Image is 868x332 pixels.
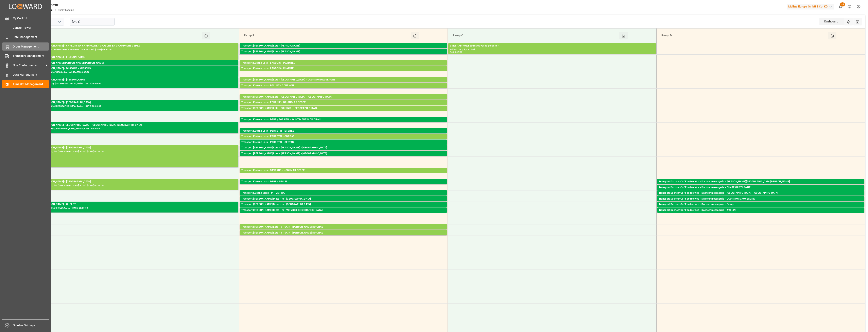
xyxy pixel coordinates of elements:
[33,59,237,63] div: Pallets: ,TU: 36,City: RECY,Arrival: [DATE] 00:00:00
[241,54,445,57] div: Pallets: 5,TU: 95,City: [GEOGRAPHIC_DATA],Arrival: [DATE] 00:00:00
[659,180,863,184] div: Transport Dachser Cof Foodservice - Dachser messagerie - [PERSON_NAME][GEOGRAPHIC_DATA][PERSON_NAME]
[241,71,445,74] div: Pallets: 4,TU: 249,City: [GEOGRAPHIC_DATA],Arrival: [DATE] 00:00:00
[241,95,445,99] div: Transport [PERSON_NAME] Lots - [GEOGRAPHIC_DATA] - [GEOGRAPHIC_DATA]
[241,201,445,204] div: Pallets: 1,TU: ,City: [GEOGRAPHIC_DATA],Arrival: [DATE] 00:00:00
[241,180,445,184] div: Transport Kuehne Lots - DERE - SENLIS
[241,208,445,212] div: Transport [PERSON_NAME] Mess - m - VOIVRES-[GEOGRAPHIC_DATA]
[2,24,49,32] a: Control Tower
[241,84,445,88] div: Transport Kuehne Lots - PALLUT - COURNON
[241,212,445,216] div: Pallets: ,TU: 71,City: [GEOGRAPHIC_DATA],Arrival: [DATE] 00:00:00
[241,44,445,48] div: Transport [PERSON_NAME] Lots - [PERSON_NAME]
[2,52,49,60] a: Transport Management
[33,55,237,59] div: Transport [PERSON_NAME] - [PERSON_NAME]
[13,63,45,68] span: Non Conformance
[2,33,49,41] a: Rate Management
[659,191,863,195] div: Transport Dachser Cof Foodservice - Dachser messagerie - [GEOGRAPHIC_DATA] - [GEOGRAPHIC_DATA]
[241,150,445,153] div: Pallets: 2,TU: ,City: [GEOGRAPHIC_DATA],Arrival: [DATE] 00:00:00
[450,51,456,53] div: 08:00
[241,110,445,114] div: Pallets: 2,TU: 112,City: [GEOGRAPHIC_DATA],Arrival: [DATE] 00:00:00
[33,65,237,69] div: Pallets: 1,TU: 54,City: [PERSON_NAME] [PERSON_NAME],Arrival: [DATE] 00:00:00
[33,61,237,65] div: Transport [PERSON_NAME] [PERSON_NAME] [PERSON_NAME]
[241,206,445,210] div: Pallets: 1,TU: 64,City: [GEOGRAPHIC_DATA],Arrival: [DATE] 00:00:00
[13,73,49,77] span: Data Management
[33,82,237,85] div: Pallets: 3,TU: 592,City: [GEOGRAPHIC_DATA],Arrival: [DATE] 00:00:00
[241,133,445,136] div: Pallets: 2,TU: 112,City: ERBREE,Arrival: [DATE] 00:00:00
[450,48,654,51] div: Pallets: ,TU: ,City: ,Arrival:
[33,127,237,131] div: Pallets: 3,TU: 18,City: [GEOGRAPHIC_DATA],Arrival: [DATE] 00:00:00
[13,82,49,86] span: Timeslot Management
[241,134,445,139] div: Transport Kuehne Lots - PEDRETTI - CORBAS
[241,139,445,142] div: Pallets: 4,TU: 340,City: [GEOGRAPHIC_DATA],Arrival: [DATE] 00:00:00
[33,78,237,82] div: Transport [PERSON_NAME] - [PERSON_NAME]
[241,235,445,238] div: Pallets: 2,TU: 671,City: [GEOGRAPHIC_DATA][PERSON_NAME],Arrival: [DATE] 00:00:00
[33,180,237,184] div: Transport [PERSON_NAME] - [GEOGRAPHIC_DATA]
[241,122,445,125] div: Pallets: ,TU: 623,City: [GEOGRAPHIC_DATA][PERSON_NAME],Arrival: [DATE] 00:00:00
[787,4,834,10] div: Melitta Europa GmbH & Co. KG
[241,195,445,199] div: Pallets: ,TU: 87,City: VERTOU,Arrival: [DATE] 00:00:00
[70,18,115,25] input: DD-MM-YYYY
[241,61,445,65] div: Transport Kuehne Lots - LANDOIS - PLAINTEL
[2,80,49,88] a: Timeslot Management
[33,206,237,210] div: Pallets: 2,TU: 274,City: CHOLET,Arrival: [DATE] 00:00:00
[13,16,49,20] span: My Cockpit
[2,71,49,79] a: Data Management
[33,202,237,206] div: Transport [PERSON_NAME] - CHOLET
[241,202,445,206] div: Transport [PERSON_NAME] Mess - m - [GEOGRAPHIC_DATA]
[659,184,863,187] div: Pallets: 1,TU: 9,City: [GEOGRAPHIC_DATA][PERSON_NAME],Arrival: [DATE] 00:00:00
[241,191,445,195] div: Transport Kuehne Mess - m - VERTOU
[33,146,237,150] div: Transport [PERSON_NAME] - [GEOGRAPHIC_DATA]
[456,51,462,53] div: 08:30
[819,18,844,25] div: Dashboard
[13,323,49,328] span: Sidebar Settings
[659,197,863,201] div: Transport Dachser Cof Foodservice - Dachser messagerie - COURNON-D'AUVERGNE
[241,225,445,229] div: Transport [PERSON_NAME] Lots - ? - SAINT [PERSON_NAME] DU CRAU
[33,150,237,153] div: Pallets: 28,TU: 2055,City: [GEOGRAPHIC_DATA],Arrival: [DATE] 00:00:00
[659,208,863,212] div: Transport Dachser Cof Foodservice - Dachser messagerie - AVELIN
[241,78,445,82] div: Transport [PERSON_NAME] Lots - [GEOGRAPHIC_DATA] - COURNON D'AUVERGNE
[241,105,445,108] div: Pallets: 3,TU: 56,City: BRIGNOLES CEDEX,Arrival: [DATE] 00:00:00
[241,184,445,187] div: Pallets: ,TU: 285,City: [GEOGRAPHIC_DATA],Arrival: [DATE] 00:00:00
[659,186,863,190] div: Transport Dachser Cof Foodservice - Dachser messagerie - CHATEAU D'OLONNE
[659,202,863,206] div: Transport Dachser Cof Foodservice - Dachser messagerie - Genay
[33,105,237,108] div: Pallets: 3,TU: 315,City: [GEOGRAPHIC_DATA],Arrival: [DATE] 00:00:00
[659,206,863,210] div: Pallets: 3,TU: ,City: [GEOGRAPHIC_DATA],Arrival: [DATE] 00:00:00
[840,2,845,6] span: 46
[13,35,49,39] span: Rate Management
[241,140,445,144] div: Transport Kuehne Lots - PEDRETTI - CESTAS
[836,2,845,11] button: show 46 new notifications
[659,195,863,199] div: Pallets: ,TU: 141,City: [GEOGRAPHIC_DATA] - [GEOGRAPHIC_DATA],Arrival: [DATE] 00:00:00
[241,229,445,233] div: Pallets: 3,TU: 716,City: [GEOGRAPHIC_DATA][PERSON_NAME],Arrival: [DATE] 00:00:00
[56,19,63,25] button: open menu
[241,65,445,69] div: Pallets: 3,TU: 272,City: [GEOGRAPHIC_DATA],Arrival: [DATE] 00:00:00
[2,42,49,50] a: Order Management
[241,172,445,176] div: Pallets: 5,TU: 538,City: ~COLMAR CEDEX,Arrival: [DATE] 00:00:00
[660,32,828,39] div: Ramp D
[787,3,836,10] button: Melitta Europa GmbH & Co. KG
[241,50,445,54] div: Transport [PERSON_NAME] Lots - [PERSON_NAME]
[34,32,202,39] div: Ramp A
[241,82,445,85] div: Pallets: 1,TU: 126,City: COURNON D'AUVERGNE,Arrival: [DATE] 00:00:00
[241,118,445,122] div: Transport Kuehne Lots - DERE / FOSSIER - SAINT MARTIN DU CRAU
[241,100,445,105] div: Transport Kuehne Lots - FOURNIE - BRIGNOLES CEDEX
[659,201,863,204] div: Pallets: 1,TU: 52,City: COURNON-D'AUVERGNE,Arrival: [DATE] 00:00:00
[13,26,49,30] span: Control Tower
[241,152,445,156] div: Transport [PERSON_NAME] Lots - [PERSON_NAME] - [GEOGRAPHIC_DATA]
[659,190,863,193] div: Pallets: ,TU: 73,City: [GEOGRAPHIC_DATA],Arrival: [DATE] 00:00:00
[241,231,445,235] div: Transport [PERSON_NAME] Lots - ? - SAINT [PERSON_NAME] DU CRAU
[241,67,445,71] div: Transport Kuehne Lots - LANDOIS - PLAINTEL
[33,71,237,74] div: Pallets: 16,TU: 96,City: WISSOUS,Arrival: [DATE] 00:00:00
[241,168,445,172] div: Transport Kuehne Lots - SAVERNE - ~COLMAR CEDEX
[241,106,445,110] div: Transport [PERSON_NAME] Lots - FOURNIE - [GEOGRAPHIC_DATA]
[659,212,863,216] div: Pallets: 1,TU: 19,City: [GEOGRAPHIC_DATA],Arrival: [DATE] 00:00:00
[241,144,445,148] div: Pallets: ,TU: 76,City: CESTAS,Arrival: [DATE] 00:00:00
[241,156,445,159] div: Pallets: ,TU: 116,City: [GEOGRAPHIC_DATA],Arrival: [DATE] 00:00:00
[33,123,237,127] div: Transport [PERSON_NAME]-[GEOGRAPHIC_DATA] - [GEOGRAPHIC_DATA]-[GEOGRAPHIC_DATA]
[33,100,237,105] div: Transport [PERSON_NAME] - [GEOGRAPHIC_DATA]
[33,184,237,187] div: Pallets: 39,TU: 1393,City: [GEOGRAPHIC_DATA],Arrival: [DATE] 00:00:00
[241,48,445,51] div: Pallets: 2,TU: 881,City: [GEOGRAPHIC_DATA],Arrival: [DATE] 00:00:00
[241,197,445,201] div: Transport [PERSON_NAME] Mess - m - [GEOGRAPHIC_DATA]
[241,99,445,103] div: Pallets: 3,TU: 421,City: [GEOGRAPHIC_DATA],Arrival: [DATE] 00:00:00
[33,48,237,51] div: Pallets: ,TU: 18,City: CHALONS EN CHAMPAGNE CEDEX,Arrival: [DATE] 00:00:00
[2,14,49,22] a: My Cockpit
[845,2,854,11] button: Help Center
